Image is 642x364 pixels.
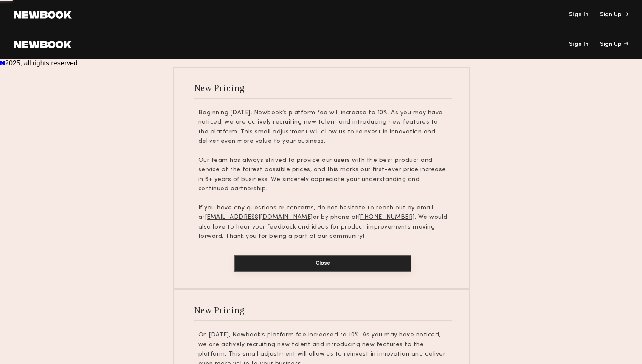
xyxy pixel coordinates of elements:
button: Close [234,255,411,272]
p: Our team has always strived to provide our users with the best product and service at the fairest... [198,156,448,194]
div: New Pricing [194,82,245,93]
div: Sign Up [600,42,628,48]
u: [EMAIL_ADDRESS][DOMAIN_NAME] [205,214,313,220]
p: Beginning [DATE], Newbook’s platform fee will increase to 10%. As you may have noticed, we are ac... [198,108,448,147]
span: 2025, all rights reserved [5,59,78,67]
p: If you have any questions or concerns, do not hesitate to reach out by email at or by phone at . ... [198,203,448,242]
a: Sign In [569,12,588,18]
div: New Pricing [194,304,245,316]
a: Sign In [569,42,588,48]
div: Sign Up [600,12,628,18]
u: [PHONE_NUMBER] [358,214,415,220]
